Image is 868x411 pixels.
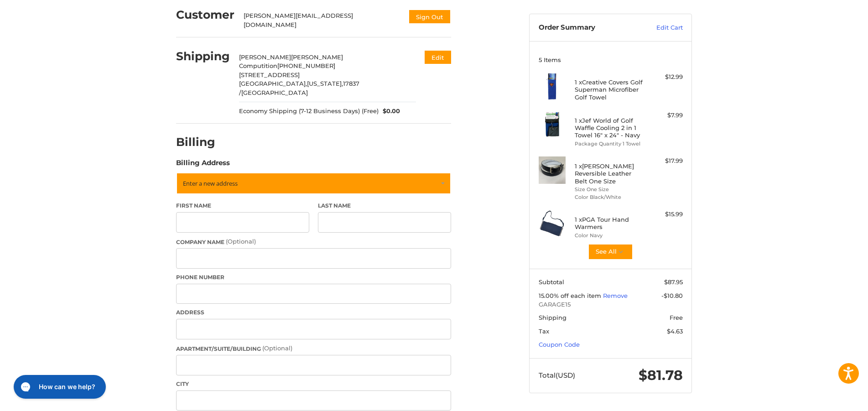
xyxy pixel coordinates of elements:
a: Remove [603,292,628,299]
a: Enter or select a different address [176,172,451,194]
span: [GEOGRAPHIC_DATA] [241,89,308,96]
small: (Optional) [262,344,292,352]
span: GARAGE15 [539,300,683,309]
span: [PHONE_NUMBER] [277,62,335,69]
li: Size One Size [575,186,645,193]
span: Subtotal [539,278,564,286]
h2: Shipping [176,49,230,63]
span: Free [670,314,683,321]
span: [PERSON_NAME] [291,53,343,61]
span: $4.63 [667,328,683,335]
label: Last Name [318,202,451,210]
span: [US_STATE], [307,80,343,87]
button: See All [588,244,633,260]
h4: 1 x Jef World of Golf Waffle Cooling 2 in 1 Towel 16" x 24" - Navy [575,117,645,139]
span: Enter a new address [183,179,238,187]
h3: Order Summary [539,23,637,32]
span: Economy Shipping (7-12 Business Days) (Free) [239,107,379,116]
span: -$10.80 [661,292,683,299]
span: [GEOGRAPHIC_DATA], [239,80,307,87]
iframe: Gorgias live chat messenger [9,372,109,402]
h4: 1 x Creative Covers Golf Superman Microfiber Golf Towel [575,78,645,101]
span: Computition [239,62,277,69]
span: $0.00 [379,107,400,116]
span: 15.00% off each item [539,292,603,299]
div: [PERSON_NAME][EMAIL_ADDRESS][DOMAIN_NAME] [244,11,400,29]
div: $12.99 [647,73,683,82]
h4: 1 x [PERSON_NAME] Reversible Leather Belt One Size [575,162,645,185]
label: Phone Number [176,273,451,281]
span: Tax [539,328,549,335]
h4: 1 x PGA Tour Hand Warmers [575,216,645,231]
span: [STREET_ADDRESS] [239,71,300,78]
span: [PERSON_NAME] [239,53,291,61]
h2: Customer [176,8,234,22]
div: $15.99 [647,210,683,219]
div: $17.99 [647,156,683,166]
span: Shipping [539,314,567,321]
li: Package Quantity 1 Towel [575,140,645,148]
small: (Optional) [226,238,256,245]
button: Edit [425,51,451,64]
span: Total (USD) [539,371,575,380]
legend: Billing Address [176,158,230,172]
a: Coupon Code [539,341,580,348]
span: 17837 / [239,80,359,96]
li: Color Black/White [575,193,645,201]
a: Edit Cart [637,23,683,32]
label: First Name [176,202,309,210]
li: Color Navy [575,232,645,239]
div: $7.99 [647,111,683,120]
label: Address [176,308,451,317]
label: City [176,380,451,388]
span: $81.78 [639,367,683,384]
button: Sign Out [408,9,451,24]
span: $87.95 [664,278,683,286]
label: Apartment/Suite/Building [176,344,451,353]
h3: 5 Items [539,56,683,63]
h2: Billing [176,135,229,149]
label: Company Name [176,237,451,246]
